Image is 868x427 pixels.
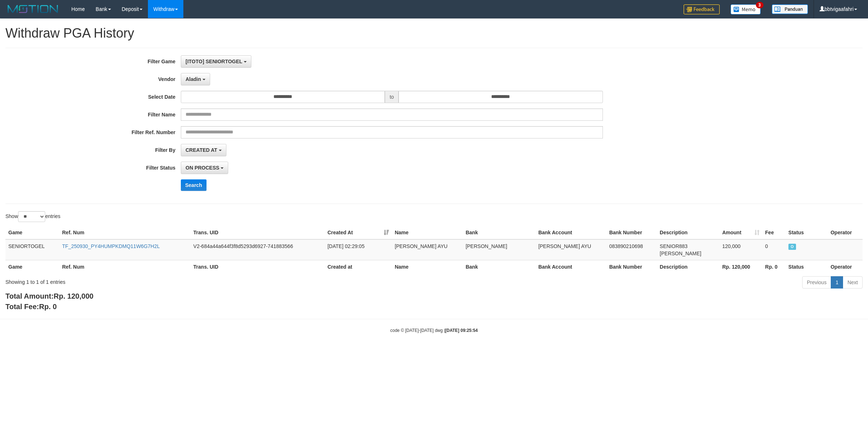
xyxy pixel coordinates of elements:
img: panduan.png [772,4,808,14]
td: 083890210698 [606,239,657,260]
th: Operator [827,226,863,239]
td: 120,000 [719,239,762,260]
td: SENIORTOGEL [5,239,59,260]
small: code © [DATE]-[DATE] dwg | [390,328,478,333]
button: Aladin [181,73,210,85]
img: Feedback.jpg [684,4,720,14]
th: Operator [827,260,863,273]
th: Amount: activate to sort column ascending [719,226,762,239]
button: ON PROCESS [181,162,228,174]
th: Bank Number [606,226,657,239]
th: Bank Number [606,260,657,273]
th: Created At: activate to sort column ascending [324,226,392,239]
span: Aladin [186,76,201,82]
h1: Withdraw PGA History [5,26,863,40]
img: MOTION_logo.png [5,4,60,14]
button: CREATED AT [181,144,226,156]
th: Ref. Num [59,260,191,273]
strong: [DATE] 09:25:54 [445,328,478,333]
th: Trans. UID [191,260,325,273]
th: Fee [762,226,786,239]
a: TF_250930_PY4HUMPKDMQ11W6G7H2L [62,243,160,249]
th: Name [392,226,463,239]
th: Description [657,226,719,239]
span: ON PROCESS [186,165,219,171]
a: Previous [802,276,831,289]
a: 1 [831,276,843,289]
th: Created at [324,260,392,273]
td: V2-684a44a644f3f8d5293d6927-741883566 [191,239,325,260]
th: Bank [463,260,535,273]
th: Rp. 120,000 [719,260,762,273]
button: [ITOTO] SENIORTOGEL [181,55,251,68]
th: Status [786,226,828,239]
th: Bank Account [535,260,606,273]
th: Trans. UID [191,226,325,239]
b: Total Amount: [5,292,93,300]
span: Rp. 0 [39,303,57,311]
td: [PERSON_NAME] AYU [535,239,606,260]
button: Search [181,179,207,191]
td: [PERSON_NAME] [463,239,535,260]
a: Next [843,276,863,289]
img: Button%20Memo.svg [731,4,761,14]
th: Status [786,260,828,273]
span: to [385,91,399,103]
div: Showing 1 to 1 of 1 entries [5,276,356,286]
th: Rp. 0 [762,260,786,273]
select: Showentries [18,211,45,222]
span: 3 [756,2,763,8]
th: Bank Account [535,226,606,239]
b: Total Fee: [5,303,57,311]
th: Game [5,226,59,239]
span: ON PROCESS [788,244,796,250]
span: CREATED AT [186,147,217,153]
td: [DATE] 02:29:05 [324,239,392,260]
label: Show entries [5,211,60,222]
td: 0 [762,239,786,260]
th: Name [392,260,463,273]
th: Description [657,260,719,273]
th: Bank [463,226,535,239]
span: [ITOTO] SENIORTOGEL [186,59,242,64]
td: SENIOR883 [PERSON_NAME] [657,239,719,260]
span: Rp. 120,000 [54,292,93,300]
th: Game [5,260,59,273]
th: Ref. Num [59,226,191,239]
td: [PERSON_NAME] AYU [392,239,463,260]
